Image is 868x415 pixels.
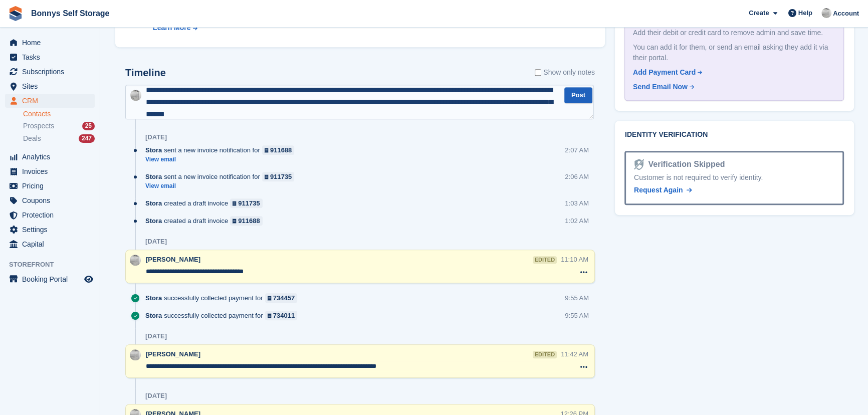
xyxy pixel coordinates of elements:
a: menu [5,50,95,64]
a: menu [5,36,95,50]
div: 2:07 AM [565,145,589,155]
span: Stora [145,311,162,320]
div: [DATE] [145,133,167,141]
div: sent a new invoice notification for [145,145,299,155]
span: Home [22,36,82,50]
a: Bonnys Self Storage [27,5,113,22]
span: Subscriptions [22,65,82,79]
div: [DATE] [145,238,167,246]
a: menu [5,150,95,164]
span: Account [833,9,859,19]
div: edited [533,256,557,264]
img: James Bonny [130,255,141,266]
div: Learn More [153,23,190,33]
span: Prospects [23,121,54,131]
img: James Bonny [821,8,831,18]
div: 911688 [238,216,260,226]
a: View email [145,182,299,190]
span: Stora [145,198,162,208]
h2: Identity verification [625,131,844,139]
img: stora-icon-8386f47178a22dfd0bd8f6a31ec36ba5ce8667c1dd55bd0f319d3a0aa187defe.svg [8,6,23,21]
div: Add Payment Card [633,67,696,78]
button: Post [564,87,592,104]
span: Stora [145,293,162,303]
div: 9:55 AM [565,293,589,303]
span: Settings [22,223,82,237]
div: 25 [82,122,95,130]
span: [PERSON_NAME] [146,350,200,358]
div: Add their debit or credit card to remove admin and save time. [633,28,835,38]
div: created a draft invoice [145,216,268,226]
span: Protection [22,208,82,222]
div: 911735 [238,198,260,208]
div: 2:06 AM [565,172,589,181]
span: Stora [145,145,162,155]
div: edited [533,351,557,358]
span: Request Again [634,186,683,194]
a: 734457 [265,293,298,303]
a: Add Payment Card [633,67,831,78]
div: Verification Skipped [644,158,725,170]
a: menu [5,223,95,237]
a: menu [5,164,95,178]
a: menu [5,79,95,93]
a: menu [5,208,95,222]
div: Customer is not required to verify identity. [634,172,834,183]
a: Deals 247 [23,133,95,144]
div: 247 [79,134,95,143]
span: Create [749,8,769,18]
a: Prospects 25 [23,121,95,131]
a: menu [5,179,95,193]
span: Coupons [22,193,82,207]
span: Help [798,8,812,18]
div: successfully collected payment for [145,311,302,320]
a: Preview store [83,273,95,285]
a: 911735 [230,198,263,208]
span: CRM [22,94,82,108]
input: Show only notes [535,67,541,78]
span: Analytics [22,150,82,164]
a: menu [5,237,95,251]
span: Stora [145,216,162,226]
a: Contacts [23,109,95,119]
label: Show only notes [535,67,595,78]
img: Identity Verification Ready [634,159,644,170]
div: [DATE] [145,392,167,400]
img: James Bonny [130,90,141,101]
div: successfully collected payment for [145,293,302,303]
a: menu [5,65,95,79]
span: Invoices [22,164,82,178]
div: 734011 [273,311,295,320]
span: Tasks [22,50,82,64]
span: [PERSON_NAME] [146,256,200,263]
a: 911735 [262,172,295,181]
div: You can add it for them, or send an email asking they add it via their portal. [633,42,835,63]
a: 734011 [265,311,298,320]
div: Send Email Now [633,82,688,92]
div: 911735 [270,172,292,181]
span: Stora [145,172,162,181]
a: menu [5,94,95,108]
span: Booking Portal [22,272,82,286]
h2: Timeline [125,67,166,79]
a: 911688 [262,145,295,155]
div: 734457 [273,293,295,303]
div: 1:03 AM [565,198,589,208]
img: James Bonny [130,349,141,360]
span: Storefront [9,260,100,270]
a: 911688 [230,216,263,226]
a: View email [145,155,299,164]
a: menu [5,193,95,207]
div: 911688 [270,145,292,155]
div: 1:02 AM [565,216,589,226]
span: Pricing [22,179,82,193]
a: menu [5,272,95,286]
div: sent a new invoice notification for [145,172,299,181]
span: Deals [23,134,41,143]
span: Capital [22,237,82,251]
a: Request Again [634,185,692,195]
div: 9:55 AM [565,311,589,320]
div: [DATE] [145,332,167,340]
div: 11:42 AM [561,349,588,359]
div: created a draft invoice [145,198,268,208]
